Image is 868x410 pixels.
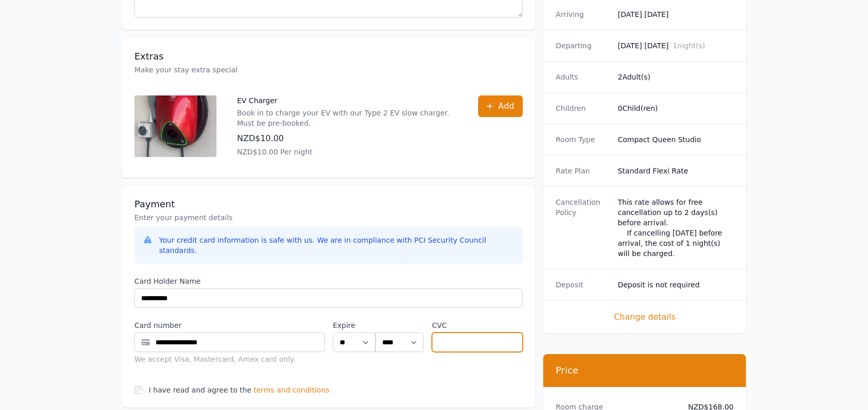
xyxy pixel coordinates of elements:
[618,134,734,145] dd: Compact Queen Studio
[556,364,734,377] h3: Price
[618,72,734,82] dd: 2 Adult(s)
[432,320,523,330] label: CVC
[253,385,329,395] span: terms and conditions
[556,103,609,113] dt: Children
[376,320,424,330] label: .
[134,50,523,63] h3: Extras
[618,41,734,51] dd: [DATE] [DATE]
[237,132,458,145] p: NZD$10.00
[134,95,216,157] img: EV Charger
[618,166,734,176] dd: Standard Flexi Rate
[149,386,251,394] label: I have read and agree to the
[134,198,523,210] h3: Payment
[618,103,734,113] dd: 0 Child(ren)
[478,95,523,117] button: Add
[556,197,609,259] dt: Cancellation Policy
[237,147,458,157] p: NZD$10.00 Per night
[556,134,609,145] dt: Room Type
[159,235,515,256] div: Your credit card information is safe with us. We are in compliance with PCI Security Council stan...
[556,72,609,82] dt: Adults
[556,9,609,19] dt: Arriving
[134,354,325,364] div: We accept Visa, Mastercard, Amex card only.
[618,280,734,290] dd: Deposit is not required
[333,320,376,330] label: Expire
[134,65,523,75] p: Make your stay extra special
[134,276,523,286] label: Card Holder Name
[556,166,609,176] dt: Rate Plan
[134,212,523,223] p: Enter your payment details
[237,108,458,128] p: Book in to charge your EV with our Type 2 EV slow charger. Must be pre-booked.
[618,9,734,19] dd: [DATE] [DATE]
[618,197,734,259] div: This rate allows for free cancellation up to 2 days(s) before arrival. If cancelling [DATE] befor...
[556,41,609,51] dt: Departing
[134,320,325,330] label: Card number
[237,95,458,106] p: EV Charger
[673,42,705,50] span: 1 night(s)
[556,311,734,323] span: Change details
[556,280,609,290] dt: Deposit
[498,100,514,112] span: Add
